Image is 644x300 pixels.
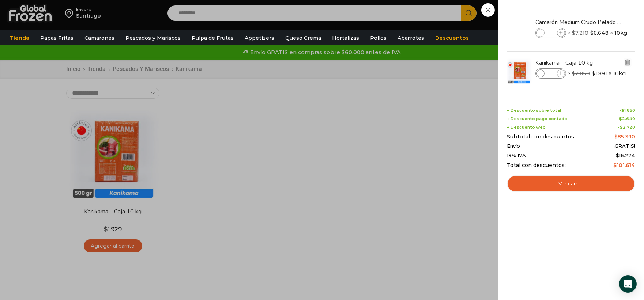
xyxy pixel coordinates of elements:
a: Tienda [6,31,33,45]
span: ¡GRATIS! [614,143,635,149]
a: Queso Crema [282,31,325,45]
a: Pescados y Mariscos [122,31,184,45]
span: $ [590,29,594,37]
span: Subtotal con descuentos [507,134,574,140]
span: $ [572,70,575,77]
a: Camarón Medium Crudo Pelado sin Vena - Silver - Caja 10 kg [535,18,622,26]
bdi: 1.850 [621,108,635,113]
bdi: 7.210 [572,30,588,36]
bdi: 85.390 [614,133,635,140]
span: + Descuento sobre total [507,108,561,113]
div: Open Intercom Messenger [619,275,637,293]
a: Appetizers [241,31,278,45]
span: 16.224 [616,152,635,158]
a: Papas Fritas [37,31,77,45]
bdi: 6.648 [590,29,609,37]
span: $ [572,30,575,36]
a: Abarrotes [394,31,428,45]
span: 19% IVA [507,153,526,159]
a: Descuentos [432,31,472,45]
span: Envío [507,143,520,149]
span: $ [620,125,623,130]
input: Product quantity [545,69,556,77]
a: Pollos [366,31,390,45]
a: Camarones [81,31,118,45]
span: - [619,108,635,113]
span: $ [619,116,622,121]
a: Eliminar Kanikama – Caja 10 kg del carrito [624,58,632,68]
span: Total con descuentos: [507,162,566,168]
span: - [617,117,635,121]
span: $ [592,70,595,77]
a: Pulpa de Frutas [188,31,237,45]
span: × × 10kg [568,68,626,79]
span: × × 10kg [568,28,627,38]
bdi: 101.614 [613,162,635,168]
span: + Descuento web [507,125,546,130]
span: $ [614,133,618,140]
bdi: 2.640 [619,116,635,121]
bdi: 2.050 [572,70,590,77]
span: $ [613,162,617,168]
span: - [618,125,635,130]
a: Kanikama – Caja 10 kg [535,59,622,67]
bdi: 1.891 [592,70,607,77]
span: + Descuento pago contado [507,117,567,121]
bdi: 2.720 [620,125,635,130]
img: Eliminar Kanikama – Caja 10 kg del carrito [624,59,631,66]
span: $ [616,152,619,158]
input: Product quantity [545,29,556,37]
span: $ [621,108,624,113]
a: Ver carrito [507,175,635,192]
a: Hortalizas [328,31,363,45]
